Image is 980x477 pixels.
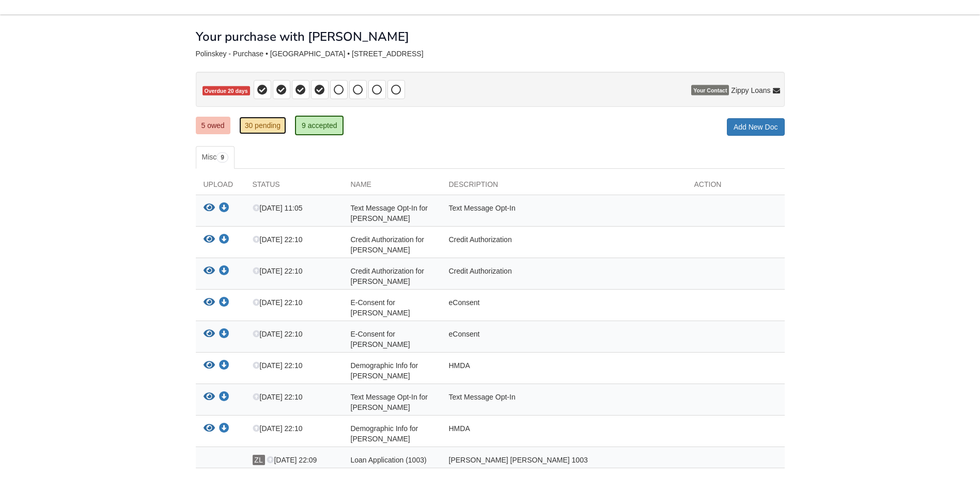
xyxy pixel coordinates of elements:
[351,456,427,464] span: Loan Application (1003)
[219,267,229,276] a: Download Credit Authorization for Richard Polinskey
[204,423,215,434] button: View Demographic Info for Richard Polinskey
[351,330,410,348] span: E-Consent for [PERSON_NAME]
[204,360,215,371] button: View Demographic Info for Kalena Polinskey
[203,86,250,96] span: Overdue 20 days
[351,298,410,317] span: E-Consent for [PERSON_NAME]
[343,179,441,195] div: Name
[204,329,215,340] button: View E-Consent for Richard Polinskey
[441,423,687,444] div: HMDA
[253,361,303,370] span: [DATE] 22:10
[267,456,317,464] span: [DATE] 22:09
[196,146,235,169] a: Misc
[253,393,303,401] span: [DATE] 22:10
[204,392,215,403] button: View Text Message Opt-In for Richard Polinskey
[219,299,229,307] a: Download E-Consent for Kalena Polinskey
[441,179,687,195] div: Description
[253,455,265,465] span: ZL
[441,234,687,255] div: Credit Authorization
[687,179,785,195] div: Action
[441,455,687,465] div: [PERSON_NAME] [PERSON_NAME] 1003
[196,117,230,134] a: 5 owed
[219,204,229,213] a: Download Text Message Opt-In for Kalena Polinskey
[253,330,303,338] span: [DATE] 22:10
[351,424,418,443] span: Demographic Info for [PERSON_NAME]
[253,235,303,244] span: [DATE] 22:10
[204,203,215,214] button: View Text Message Opt-In for Kalena Polinskey
[253,424,303,433] span: [DATE] 22:10
[196,30,409,43] h1: Your purchase with [PERSON_NAME]
[245,179,343,195] div: Status
[204,266,215,277] button: View Credit Authorization for Richard Polinskey
[253,204,303,212] span: [DATE] 11:05
[351,267,424,285] span: Credit Authorization for [PERSON_NAME]
[295,116,344,135] a: 9 accepted
[351,204,428,222] span: Text Message Opt-In for [PERSON_NAME]
[219,425,229,433] a: Download Demographic Info for Richard Polinskey
[253,267,303,275] span: [DATE] 22:10
[216,152,228,163] span: 9
[196,50,785,58] div: Polinskey - Purchase • [GEOGRAPHIC_DATA] • [STREET_ADDRESS]
[239,117,286,134] a: 30 pending
[204,297,215,308] button: View E-Consent for Kalena Polinskey
[691,85,729,96] span: Your Contact
[219,330,229,339] a: Download E-Consent for Richard Polinskey
[441,297,687,318] div: eConsent
[351,235,424,254] span: Credit Authorization for [PERSON_NAME]
[731,85,770,96] span: Zippy Loans
[196,179,245,195] div: Upload
[219,393,229,402] a: Download Text Message Opt-In for Richard Polinskey
[727,118,785,136] a: Add New Doc
[204,234,215,245] button: View Credit Authorization for Kalena Polinskey
[219,362,229,370] a: Download Demographic Info for Kalena Polinskey
[441,203,687,224] div: Text Message Opt-In
[253,298,303,307] span: [DATE] 22:10
[441,329,687,349] div: eConsent
[351,361,418,380] span: Demographic Info for [PERSON_NAME]
[219,236,229,244] a: Download Credit Authorization for Kalena Polinskey
[351,393,428,411] span: Text Message Opt-In for [PERSON_NAME]
[441,392,687,412] div: Text Message Opt-In
[441,360,687,381] div: HMDA
[441,266,687,287] div: Credit Authorization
